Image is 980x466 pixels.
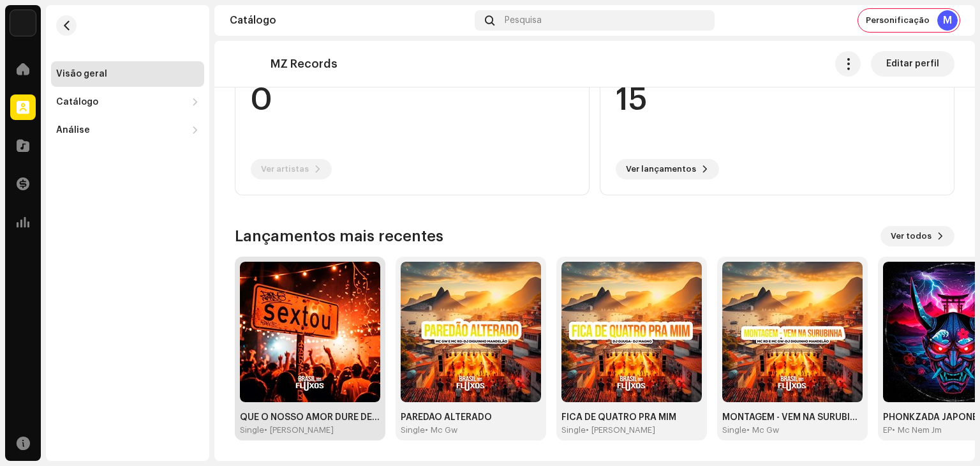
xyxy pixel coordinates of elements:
[616,159,719,179] button: Ver lançamentos
[51,89,204,115] re-m-nav-dropdown: Catálogo
[722,425,746,435] div: Single
[871,51,954,77] button: Editar perfil
[235,226,443,246] h3: Lançamentos mais recentes
[230,15,470,26] div: Catálogo
[401,425,425,435] div: Single
[401,412,541,423] div: PAREDÃO ALTERADO
[240,412,380,423] div: QUE O NOSSO AMOR DURE DE SEGUNDA A QUINTA
[505,15,542,26] span: Pesquisa
[880,226,954,246] button: Ver todos
[891,223,932,249] span: Ver todos
[56,125,90,135] div: Análise
[937,10,958,31] div: M
[561,412,702,423] div: FICA DE QUATRO PRA MIM
[886,51,939,77] span: Editar perfil
[51,61,204,87] re-m-nav-item: Visão geral
[56,97,98,107] div: Catálogo
[235,51,260,77] img: 8b449a6c-b36f-481e-8dfe-8b47addc816a
[401,262,541,402] img: 81e44c87-68ff-41d8-af75-1d968476d6e5
[240,262,380,402] img: ba29cc8d-2bcd-473b-852b-fcd2529bf65b
[240,425,264,435] div: Single
[892,425,942,435] div: • Mc Nem Jm
[56,69,107,79] div: Visão geral
[722,412,863,423] div: MONTAGEM - VEM NA SURUBINHA
[561,425,586,435] div: Single
[425,425,457,435] div: • Mc Gw
[883,425,892,435] div: EP
[866,15,930,26] span: Personificação
[626,156,696,182] span: Ver lançamentos
[271,57,338,71] p: MZ Records
[264,425,334,435] div: • [PERSON_NAME]
[10,10,36,36] img: cd9a510e-9375-452c-b98b-71401b54d8f9
[51,117,204,143] re-m-nav-dropdown: Análise
[586,425,655,435] div: • [PERSON_NAME]
[561,262,702,402] img: c9f11373-df46-47d7-b0e3-5e892df7a096
[746,425,779,435] div: • Mc Gw
[722,262,863,402] img: 6b9646bd-97fd-413b-8a6e-e3789bb669ce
